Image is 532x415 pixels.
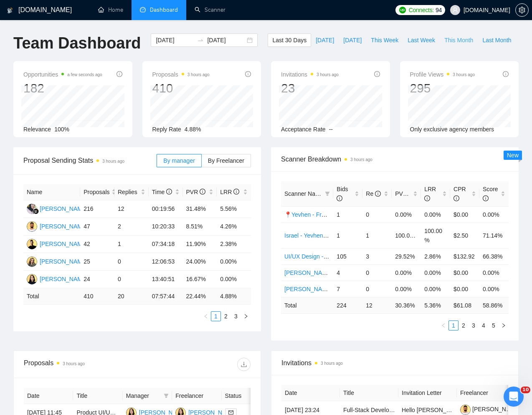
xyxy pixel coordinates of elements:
span: Relevance [23,126,51,133]
span: PVR [395,190,415,197]
span: Last Month [482,36,511,45]
td: $ 61.08 [450,297,479,313]
td: 07:57:44 [149,288,183,305]
td: 1 [333,206,362,223]
span: LRR [220,189,239,195]
div: [PERSON_NAME] [40,222,88,231]
span: filter [323,187,332,200]
span: info-circle [453,195,459,201]
a: [PERSON_NAME] - Full-Stack dev [284,286,375,292]
td: 1 [114,236,149,253]
span: info-circle [200,189,205,195]
td: Total [281,297,333,313]
li: Next Page [241,311,251,321]
a: 5 [489,321,498,330]
a: 3 [469,321,478,330]
span: Time [152,189,172,195]
a: setting [515,7,529,13]
td: 4.88 % [217,288,251,305]
img: c1KlPsBsMF3GODfU_H7KM9omajHWWS6ezOBo-K3Px-HuEEPsuq1SjqXh9C5koNVxvv [460,405,471,415]
td: 31.48% [183,200,217,218]
span: Invitations [281,358,508,368]
span: filter [325,191,330,196]
span: setting [516,7,528,13]
a: 4 [479,321,488,330]
span: Bids [337,186,348,202]
img: NB [27,274,37,284]
td: 22.44 % [183,288,217,305]
td: 12 [362,297,392,313]
td: 12 [114,200,149,218]
td: 224 [333,297,362,313]
td: 410 [80,288,114,305]
span: Proposals [84,187,109,197]
img: logo [7,4,13,17]
td: 5.36 % [421,297,450,313]
a: FF[PERSON_NAME] [27,205,88,212]
span: By manager [163,157,195,164]
th: Manager [123,388,172,404]
td: 4.26% [217,218,251,236]
button: left [438,320,448,330]
td: $2.50 [450,223,479,248]
td: $0.00 [450,281,479,297]
td: 0 [362,206,392,223]
button: right [499,320,509,330]
span: filter [164,393,169,398]
span: info-circle [483,195,489,201]
span: left [203,314,208,319]
td: 30.36 % [392,297,421,313]
time: a few seconds ago [67,72,102,77]
td: 66.38% [479,248,509,264]
time: 3 hours ago [317,72,339,77]
td: Total [23,288,80,305]
span: Opportunities [23,69,102,79]
td: 24.00% [183,253,217,271]
td: 0.00% [217,253,251,271]
h1: Team Dashboard [13,33,141,53]
button: [DATE] [339,33,366,47]
td: 1 [333,223,362,248]
td: 20 [114,288,149,305]
span: [DATE] [316,36,334,45]
span: Dashboard [150,6,178,13]
a: 3 [231,312,241,321]
td: 4 [333,264,362,281]
a: 2 [221,312,231,321]
a: 📍Yevhen - Frontend(Title) [284,211,354,218]
img: gigradar-bm.png [33,208,39,214]
td: 11.90% [183,236,217,253]
div: 410 [152,80,210,96]
td: $132.92 [450,248,479,264]
span: PVR [186,189,206,195]
td: 1 [362,223,392,248]
span: [DATE] [343,36,362,45]
span: LRR [424,186,436,202]
td: 47 [80,218,114,236]
span: right [501,323,506,328]
td: 8.51% [183,218,217,236]
td: 0.00% [392,206,421,223]
time: 3 hours ago [453,72,475,77]
td: 0.00% [392,264,421,281]
span: Score [483,186,498,202]
li: 2 [459,320,469,330]
span: -- [329,126,333,133]
img: upwork-logo.png [399,7,406,13]
td: 0.00% [217,271,251,288]
li: 4 [479,320,489,330]
span: left [441,323,446,328]
span: Last Week [408,36,435,45]
a: searchScanner [195,6,225,13]
button: [DATE] [311,33,339,47]
span: 94 [436,5,442,15]
div: 182 [23,80,102,96]
th: Date [24,388,73,404]
td: 2.38% [217,236,251,253]
span: info-circle [166,189,172,195]
a: YS[PERSON_NAME] [27,240,88,247]
span: info-circle [117,71,122,77]
span: swap-right [197,37,204,44]
td: 0.00% [421,206,450,223]
button: This Month [440,33,478,47]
